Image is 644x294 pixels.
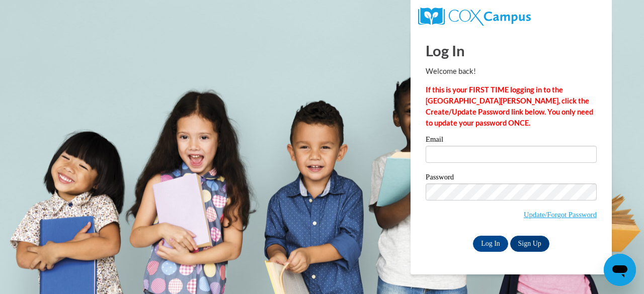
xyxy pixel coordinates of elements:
[426,40,597,61] h1: Log In
[524,211,597,219] a: Update/Forgot Password
[473,236,508,252] input: Log In
[510,236,549,252] a: Sign Up
[426,173,597,183] label: Password
[418,8,531,26] img: COX Campus
[604,254,636,286] iframe: Button to launch messaging window
[426,136,597,146] label: Email
[426,66,597,77] p: Welcome back!
[426,85,593,127] strong: If this is your FIRST TIME logging in to the [GEOGRAPHIC_DATA][PERSON_NAME], click the Create/Upd...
